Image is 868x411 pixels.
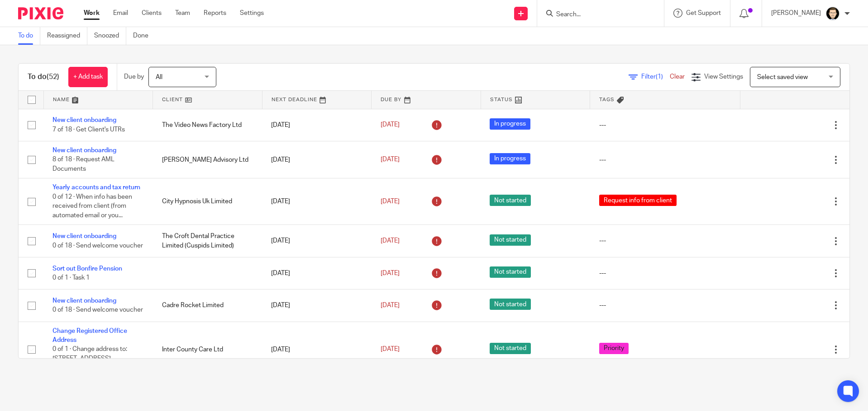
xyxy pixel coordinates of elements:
[94,27,126,45] a: Snoozed
[656,74,663,80] span: (1)
[490,299,531,310] span: Not started
[381,198,400,205] span: [DATE]
[52,126,125,133] span: 7 of 18 · Get Client's UTRs
[599,236,731,245] div: ---
[156,74,162,80] span: All
[52,243,143,249] span: 0 of 18 · Send welcome voucher
[52,157,114,173] span: 8 of 18 · Request AML Documents
[490,195,531,206] span: Not started
[490,153,530,164] span: In progress
[599,195,677,206] span: Request info from client
[599,121,731,130] div: ---
[18,27,40,45] a: To do
[47,27,87,45] a: Reassigned
[52,328,127,343] a: Change Registered Office Address
[142,9,162,18] a: Clients
[124,72,144,81] p: Due by
[153,178,262,225] td: City Hypnosis Uk Limited
[262,178,372,225] td: [DATE]
[771,9,821,18] p: [PERSON_NAME]
[52,307,143,313] span: 0 of 18 · Send welcome voucher
[262,141,372,178] td: [DATE]
[175,9,190,18] a: Team
[204,9,226,18] a: Reports
[490,234,531,246] span: Not started
[28,72,59,82] h1: To do
[490,343,531,354] span: Not started
[262,257,372,289] td: [DATE]
[555,11,637,19] input: Search
[757,74,808,80] span: Select saved view
[68,67,108,87] a: + Add task
[133,27,155,45] a: Done
[599,269,731,278] div: ---
[153,141,262,178] td: [PERSON_NAME] Advisory Ltd
[52,275,90,281] span: 0 of 1 · Task 1
[381,156,400,163] span: [DATE]
[52,184,140,191] a: Yearly accounts and tax return
[381,238,400,244] span: [DATE]
[599,97,615,102] span: Tags
[381,346,400,353] span: [DATE]
[52,194,132,219] span: 0 of 12 · When info has been received from client (from automated email or you...
[641,74,670,80] span: Filter
[153,322,262,377] td: Inter County Care Ltd
[262,109,372,141] td: [DATE]
[47,73,59,80] span: (52)
[381,270,400,276] span: [DATE]
[381,122,400,128] span: [DATE]
[599,301,731,310] div: ---
[240,9,264,18] a: Settings
[381,302,400,308] span: [DATE]
[599,155,731,164] div: ---
[153,290,262,322] td: Cadre Rocket Limited
[825,6,840,21] img: DavidBlack.format_png.resize_200x.png
[52,233,116,239] a: New client onboarding
[113,9,128,18] a: Email
[262,290,372,322] td: [DATE]
[490,266,531,278] span: Not started
[153,225,262,257] td: The Croft Dental Practice Limited (Cuspids Limited)
[52,298,116,304] a: New client onboarding
[262,322,372,377] td: [DATE]
[52,266,122,272] a: Sort out Bonfire Pension
[599,343,629,354] span: Priority
[84,9,100,18] a: Work
[670,74,685,80] a: Clear
[490,118,530,130] span: In progress
[52,117,116,123] a: New client onboarding
[18,7,63,19] img: Pixie
[704,74,743,80] span: View Settings
[686,10,721,16] span: Get Support
[262,225,372,257] td: [DATE]
[52,147,116,154] a: New client onboarding
[52,346,127,371] span: 0 of 1 · Change address to: [STREET_ADDRESS][PERSON_NAME]...
[153,109,262,141] td: The Video News Factory Ltd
